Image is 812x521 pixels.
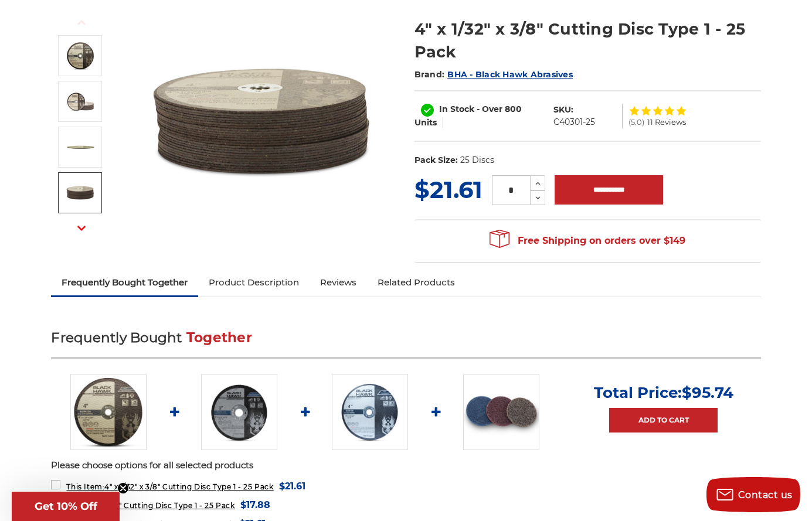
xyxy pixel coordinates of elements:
[439,104,474,114] span: In Stock
[66,501,235,510] span: 3" x 1/32" x 3/8" Cutting Disc Type 1 - 25 Pack
[51,459,760,472] p: Please choose options for all selected products
[367,270,466,295] a: Related Products
[415,117,437,128] span: Units
[35,500,97,513] span: Get 10% Off
[67,10,96,35] button: Previous
[415,18,761,63] h1: 4" x 1/32" x 3/8" Cutting Disc Type 1 - 25 Pack
[460,154,494,166] dd: 25 Discs
[66,41,95,70] img: 4" x 1/32" x 3/8" Cutting Disc
[67,216,96,241] button: Next
[490,229,685,253] span: Free Shipping on orders over $149
[12,492,120,521] div: Get 10% OffClose teaser
[66,132,95,162] img: 4" x .03" x 3/8" Arbor Cut-off wheel
[415,154,458,166] dt: Pack Size:
[51,270,198,295] a: Frequently Bought Together
[647,118,686,126] span: 11 Reviews
[146,5,380,240] img: 4" x 1/32" x 3/8" Cutting Disc
[594,383,733,402] p: Total Price:
[415,175,483,204] span: $21.61
[706,477,800,512] button: Contact us
[186,329,252,346] span: Together
[198,270,310,295] a: Product Description
[682,383,733,402] span: $95.74
[553,116,595,128] dd: C40301-25
[66,87,95,116] img: 4" x 1/32" x 3/8" Cut off wheels for metal slicing
[310,270,367,295] a: Reviews
[505,104,522,114] span: 800
[447,69,573,80] a: BHA - Black Hawk Abrasives
[738,489,793,500] span: Contact us
[66,482,104,491] strong: This Item:
[609,408,718,433] a: Add to Cart
[477,104,502,114] span: - Over
[415,69,445,80] span: Brand:
[553,104,573,116] dt: SKU:
[117,482,129,494] button: Close teaser
[66,178,95,207] img: 4" x .03" x 3/8" Arbor Cut-off wheel - Stack
[66,482,273,491] span: 4" x 1/32" x 3/8" Cutting Disc Type 1 - 25 Pack
[240,497,270,513] span: $17.88
[70,374,147,450] img: 4" x 1/32" x 3/8" Cutting Disc
[51,329,182,346] span: Frequently Bought
[279,478,305,494] span: $21.61
[628,118,644,126] span: (5.0)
